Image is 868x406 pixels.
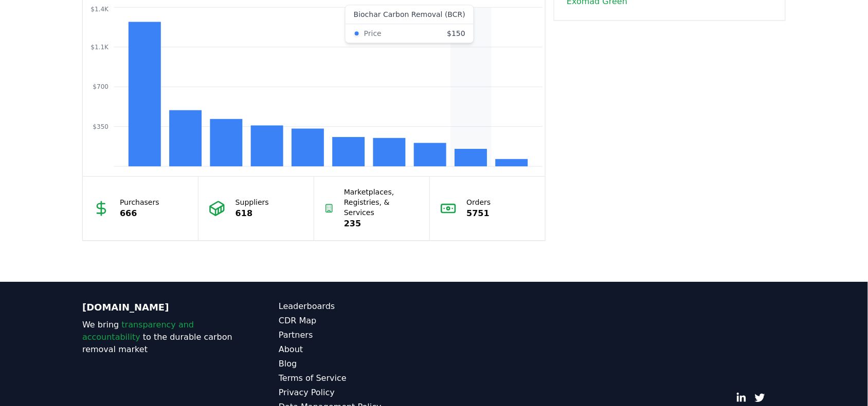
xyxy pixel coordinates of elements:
p: 235 [344,218,419,230]
a: About [279,343,434,356]
p: [DOMAIN_NAME] [82,300,238,315]
p: 618 [236,207,269,220]
tspan: $350 [93,123,109,130]
span: transparency and accountability [82,320,194,342]
a: CDR Map [279,315,434,327]
p: 666 [120,207,159,220]
a: LinkedIn [736,393,747,403]
p: We bring to the durable carbon removal market [82,319,238,356]
a: Blog [279,358,434,370]
a: Twitter [755,393,765,403]
tspan: $700 [93,83,109,90]
tspan: $1.4K [91,6,109,13]
a: Partners [279,329,434,341]
a: Privacy Policy [279,386,434,399]
p: Marketplaces, Registries, & Services [344,187,419,218]
a: Leaderboards [279,300,434,313]
a: Terms of Service [279,372,434,384]
tspan: $1.1K [91,44,109,51]
p: Suppliers [236,197,269,207]
p: Purchasers [120,197,159,207]
p: 5751 [467,207,491,220]
p: Orders [467,197,491,207]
